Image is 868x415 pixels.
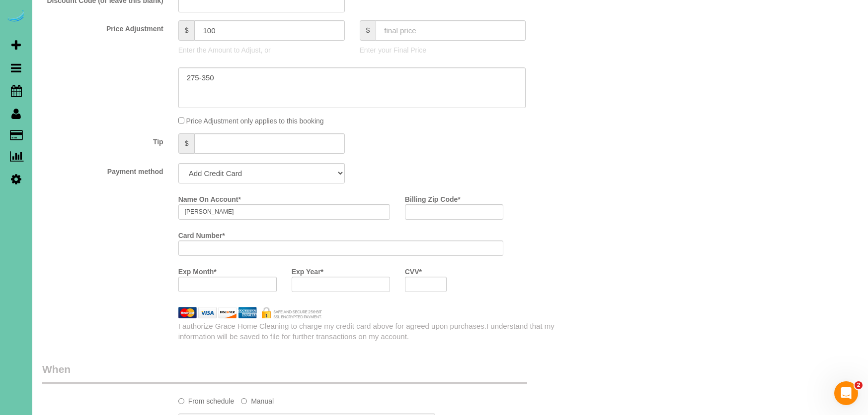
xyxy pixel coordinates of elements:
[376,20,526,41] input: final price
[178,393,235,406] label: From schedule
[241,398,247,404] input: Manual
[360,45,526,55] p: Enter your Final Price
[178,227,225,240] label: Card Number
[171,307,329,318] img: credit cards
[360,20,376,41] span: $
[42,362,527,384] legend: When
[35,133,171,147] label: Tip
[178,133,195,154] span: $
[292,263,323,277] label: Exp Year
[178,322,554,341] span: I understand that my information will be saved to file for further transactions on my account.
[178,45,345,55] p: Enter the Amount to Adjust, or
[834,381,858,405] iframe: Intercom live chat
[35,20,171,34] label: Price Adjustment
[6,10,26,24] img: Automaid Logo
[178,263,217,277] label: Exp Month
[241,393,274,406] label: Manual
[405,263,422,277] label: CVV
[178,191,241,204] label: Name On Account
[405,191,461,204] label: Billing Zip Code
[186,117,324,125] span: Price Adjustment only applies to this booking
[178,398,184,404] input: From schedule
[35,163,171,177] label: Payment method
[855,381,863,389] span: 2
[178,20,195,41] span: $
[171,321,579,342] div: I authorize Grace Home Cleaning to charge my credit card above for agreed upon purchases.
